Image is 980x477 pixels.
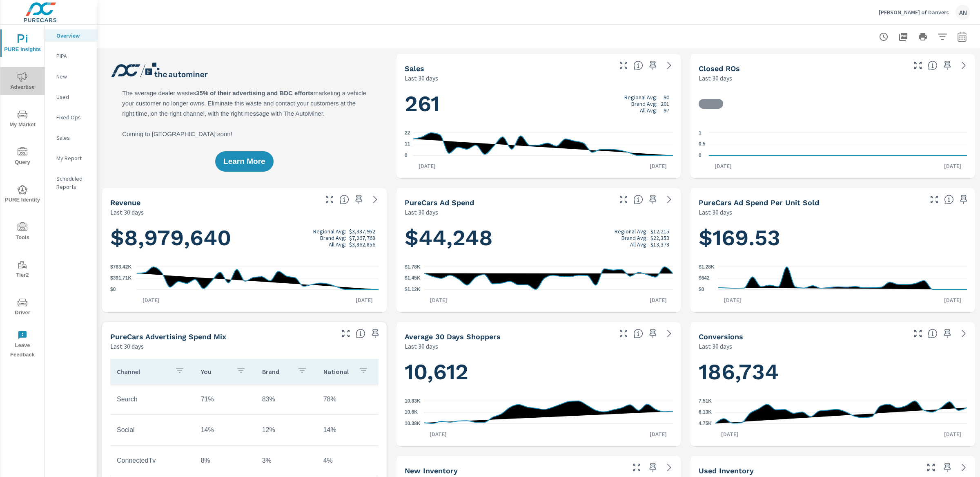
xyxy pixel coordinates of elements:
text: $0 [699,287,704,292]
p: [DATE] [938,162,967,170]
div: Used [45,91,97,103]
p: 201 [661,101,669,107]
p: Last 30 days [110,207,144,217]
span: Leave Feedback [3,330,42,360]
p: $7,267,768 [349,235,375,241]
span: Tier2 [3,260,42,280]
span: Save this to your personalized report [646,327,659,340]
p: [DATE] [644,430,673,438]
span: The number of dealer-specified goals completed by a visitor. [Source: This data is provided by th... [928,329,938,338]
h5: Closed ROs [699,64,740,73]
button: Make Fullscreen [617,59,630,72]
h5: PureCars Ad Spend Per Unit Sold [699,198,819,207]
p: Last 30 days [699,341,732,351]
p: [DATE] [709,162,737,170]
p: [DATE] [137,296,165,304]
a: See more details in report [663,59,676,72]
td: Search [110,389,194,410]
p: Brand Avg: [320,235,346,241]
span: Average cost of advertising per each vehicle sold at the dealer over the selected date range. The... [944,195,954,204]
span: Learn More [223,158,265,165]
p: Brand Avg: [631,101,657,107]
button: Make Fullscreen [323,193,336,206]
a: See more details in report [957,59,970,72]
button: Make Fullscreen [339,327,352,340]
button: Make Fullscreen [617,327,630,340]
p: Overview [56,31,90,40]
p: $22,353 [650,235,669,241]
p: [DATE] [715,430,744,438]
span: Driver [3,298,42,318]
h5: PureCars Ad Spend [405,198,474,207]
a: See more details in report [957,327,970,340]
p: Regional Avg: [615,228,648,235]
text: $642 [699,275,710,281]
h1: 10,612 [405,358,673,386]
td: 4% [317,450,378,471]
button: Make Fullscreen [617,193,630,206]
span: Query [3,147,42,167]
div: PIPA [45,50,97,62]
span: Save this to your personalized report [941,461,954,474]
p: Sales [56,134,90,142]
td: 83% [256,389,317,410]
button: Make Fullscreen [911,327,924,340]
text: 6.13K [699,410,712,415]
span: Tools [3,222,42,242]
text: 10.6K [405,409,418,415]
p: Brand [262,367,291,376]
p: Last 30 days [405,341,438,351]
h5: New Inventory [405,466,458,475]
p: You [201,367,229,376]
td: 71% [194,389,256,410]
text: $783.42K [110,264,131,270]
td: ConnectedTv [110,450,194,471]
text: 11 [405,141,410,147]
text: 0.5 [699,141,706,147]
td: Social [110,420,194,440]
span: PURE Identity [3,185,42,205]
text: $1.28K [699,264,715,270]
div: Overview [45,29,97,42]
p: All Avg: [329,241,346,248]
p: Last 30 days [405,73,438,83]
a: See more details in report [369,193,382,206]
p: [PERSON_NAME] of Danvers [879,9,949,16]
span: Save this to your personalized report [646,59,659,72]
p: All Avg: [640,107,657,114]
span: A rolling 30 day total of daily Shoppers on the dealership website, averaged over the selected da... [633,329,643,338]
text: 22 [405,130,410,136]
h5: Conversions [699,332,743,341]
p: 90 [664,94,669,101]
h5: Average 30 Days Shoppers [405,332,501,341]
p: $3,862,856 [349,241,375,248]
p: Last 30 days [110,341,144,351]
h1: $44,248 [405,224,673,252]
span: Total cost of media for all PureCars channels for the selected dealership group over the selected... [633,195,643,204]
h1: $169.53 [699,224,967,252]
h1: 186,734 [699,358,967,386]
span: Number of vehicles sold by the dealership over the selected date range. [Source: This data is sou... [633,60,643,70]
span: Save this to your personalized report [369,327,382,340]
p: Regional Avg: [624,94,657,101]
button: Learn More [215,151,273,172]
text: 7.51K [699,398,712,404]
text: $0 [110,287,116,292]
p: Used [56,93,90,101]
p: My Report [56,154,90,162]
span: This table looks at how you compare to the amount of budget you spend per channel as opposed to y... [356,329,365,338]
text: 10.83K [405,398,421,404]
p: Regional Avg: [313,228,346,235]
p: $12,215 [650,228,669,235]
td: 78% [317,389,378,410]
div: Fixed Ops [45,111,97,123]
text: 0 [699,152,702,158]
p: National [323,367,352,376]
h5: PureCars Advertising Spend Mix [110,332,226,341]
button: Make Fullscreen [928,193,941,206]
span: Save this to your personalized report [941,327,954,340]
p: [DATE] [413,162,441,170]
span: Save this to your personalized report [646,461,659,474]
td: 14% [194,420,256,440]
p: New [56,72,90,81]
